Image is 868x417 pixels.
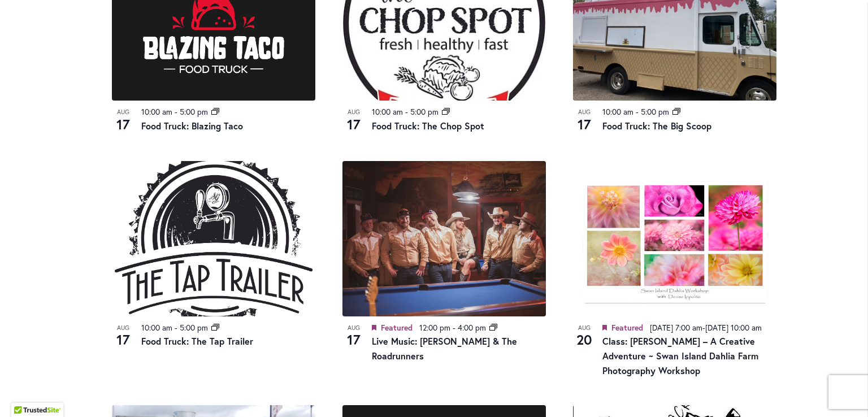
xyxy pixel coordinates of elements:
[180,322,208,333] time: 5:00 pm
[112,107,134,117] span: Aug
[112,323,134,333] span: Aug
[602,120,711,132] a: Food Truck: The Big Scoop
[419,322,450,333] time: 12:00 pm
[381,322,413,333] span: Featured
[453,322,455,333] span: -
[573,161,776,316] img: Class: Denise Ippolito
[342,330,365,349] span: 17
[410,106,439,117] time: 5:00 pm
[650,322,702,333] span: [DATE] 7:00 am
[573,107,596,117] span: Aug
[342,323,365,333] span: Aug
[573,115,596,134] span: 17
[372,106,403,117] time: 10:00 am
[611,322,643,333] span: Featured
[405,106,408,117] span: -
[372,322,376,335] em: Featured
[180,106,208,117] time: 5:00 pm
[175,106,177,117] span: -
[112,330,134,349] span: 17
[602,322,607,335] em: Featured
[175,322,177,333] span: -
[602,322,776,335] div: -
[112,115,134,134] span: 17
[602,335,758,376] a: Class: [PERSON_NAME] – A Creative Adventure ~ Swan Island Dahlia Farm Photography Workshop
[705,322,762,333] span: [DATE] 10:00 am
[8,377,40,409] iframe: Launch Accessibility Center
[458,322,486,333] time: 4:00 pm
[141,322,172,333] time: 10:00 am
[641,106,669,117] time: 5:00 pm
[342,107,365,117] span: Aug
[372,335,517,362] a: Live Music: [PERSON_NAME] & The Roadrunners
[602,106,633,117] time: 10:00 am
[636,106,639,117] span: -
[372,120,484,132] a: Food Truck: The Chop Spot
[342,161,546,316] img: Live Music: Olivia Harms and the Roadrunners
[141,335,253,347] a: Food Truck: The Tap Trailer
[342,115,365,134] span: 17
[141,106,172,117] time: 10:00 am
[141,120,243,132] a: Food Truck: Blazing Taco
[112,161,315,316] img: Food Truck: The Tap Trailer
[573,330,596,349] span: 20
[573,323,596,333] span: Aug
